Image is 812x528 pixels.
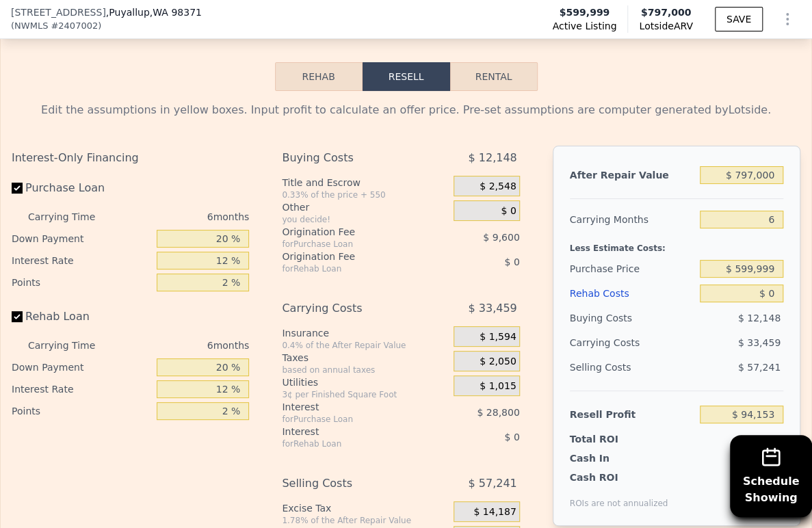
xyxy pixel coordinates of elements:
button: ScheduleShowing [730,435,812,517]
span: $ 57,241 [468,471,516,496]
span: [STREET_ADDRESS] [11,5,106,19]
div: for Purchase Loan [282,239,421,250]
div: Down Payment [12,228,151,250]
div: Insurance [282,326,447,340]
div: Rehab Costs [570,281,695,306]
div: Selling Costs [282,471,421,496]
span: $ 2,050 [480,356,516,368]
div: Cash ROI [570,471,668,484]
div: Carrying Time [28,334,109,356]
div: for Rehab Loan [282,438,421,449]
span: $ 1,015 [480,380,516,393]
div: 0.33% of the price + 550 [282,189,447,200]
span: $ 1,594 [480,331,516,343]
div: 3¢ per Finished Square Foot [282,389,447,400]
input: Rehab Loan [12,311,23,322]
button: Show Options [774,5,801,33]
span: # 2407002 [51,19,98,33]
div: Down Payment [12,356,151,378]
div: Cash In [570,451,648,465]
div: Points [12,272,151,293]
div: Less Estimate Costs: [570,232,783,256]
div: Purchase Price [570,256,695,281]
div: you decide! [282,214,447,225]
div: Buying Costs [570,306,695,330]
div: Interest [282,425,421,438]
span: Lotside ARV [639,19,692,33]
button: Rental [450,62,538,91]
div: Points [12,400,151,422]
div: Carrying Costs [570,330,648,355]
div: Interest Rate [12,378,151,400]
div: 6 months [114,206,249,228]
div: Interest [282,400,421,414]
button: SAVE [715,7,763,31]
div: Interest Rate [12,250,151,272]
span: $599,999 [560,5,610,19]
div: for Rehab Loan [282,263,421,274]
div: Excise Tax [282,501,447,515]
span: $ 33,459 [738,337,781,348]
span: $ 12,148 [738,313,781,324]
span: $ 28,800 [477,407,519,418]
span: $797,000 [641,7,692,18]
div: Carrying Costs [282,296,421,321]
div: Resell Profit [570,402,695,427]
button: Rehab [275,62,363,91]
div: Other [282,200,447,214]
span: , Puyallup [106,5,202,19]
span: , WA 98371 [150,7,202,18]
div: ( ) [11,19,101,33]
span: $ 57,241 [738,362,781,373]
button: Resell [363,62,450,91]
div: for Purchase Loan [282,414,421,425]
div: based on annual taxes [282,365,447,375]
span: $ 12,148 [468,146,516,170]
div: Interest-Only Financing [12,146,249,170]
span: NWMLS [14,19,48,33]
div: Carrying Months [570,207,695,232]
span: $ 0 [501,205,516,217]
div: 1.78% of the After Repair Value [282,515,447,526]
span: $ 14,187 [473,506,516,518]
div: Title and Escrow [282,176,447,189]
span: $ 0 [504,432,519,443]
div: 0.4% of the After Repair Value [282,340,447,351]
div: Edit the assumptions in yellow boxes. Input profit to calculate an offer price. Pre-set assumptio... [12,102,800,118]
span: 14.58% [744,434,781,445]
div: Origination Fee [282,250,421,263]
span: $ 33,459 [468,296,516,321]
div: Utilities [282,375,447,389]
div: Selling Costs [570,355,695,380]
div: Buying Costs [282,146,421,170]
input: Purchase Loan [12,183,23,194]
div: Carrying Time [28,206,109,228]
div: Origination Fee [282,225,421,239]
div: After Repair Value [570,163,695,187]
span: $ 9,600 [483,232,519,243]
div: ROIs are not annualized [570,484,668,509]
label: Purchase Loan [12,176,151,200]
span: $ 2,548 [480,181,516,193]
div: Taxes [282,351,447,365]
span: $ 0 [504,256,519,267]
div: Total ROI [570,432,648,446]
label: Rehab Loan [12,304,151,329]
div: 6 months [114,334,249,356]
span: Active Listing [552,19,616,33]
